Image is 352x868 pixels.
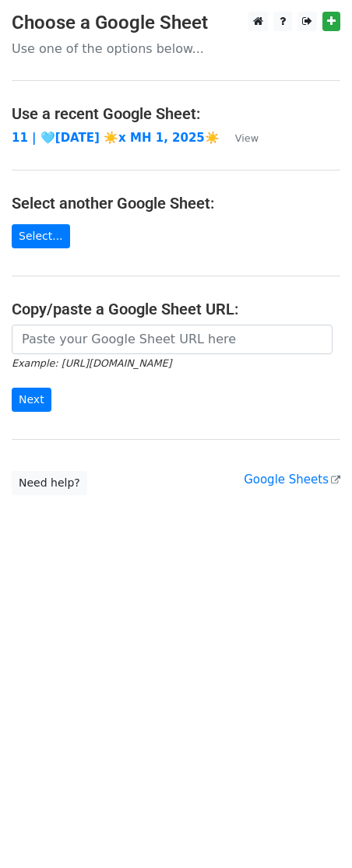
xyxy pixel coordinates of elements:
[244,473,340,487] a: Google Sheets
[12,325,333,354] input: Paste your Google Sheet URL here
[12,40,340,57] p: Use one of the options below...
[220,131,259,145] a: View
[12,194,340,213] h4: Select another Google Sheet:
[12,12,340,34] h3: Choose a Google Sheet
[12,388,51,412] input: Next
[12,104,340,123] h4: Use a recent Google Sheet:
[12,300,340,318] h4: Copy/paste a Google Sheet URL:
[12,357,171,369] small: Example: [URL][DOMAIN_NAME]
[12,471,87,495] a: Need help?
[12,224,70,248] a: Select...
[12,131,220,145] a: 11 | 🩵[DATE] ☀️x MH 1, 2025☀️
[235,132,259,144] small: View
